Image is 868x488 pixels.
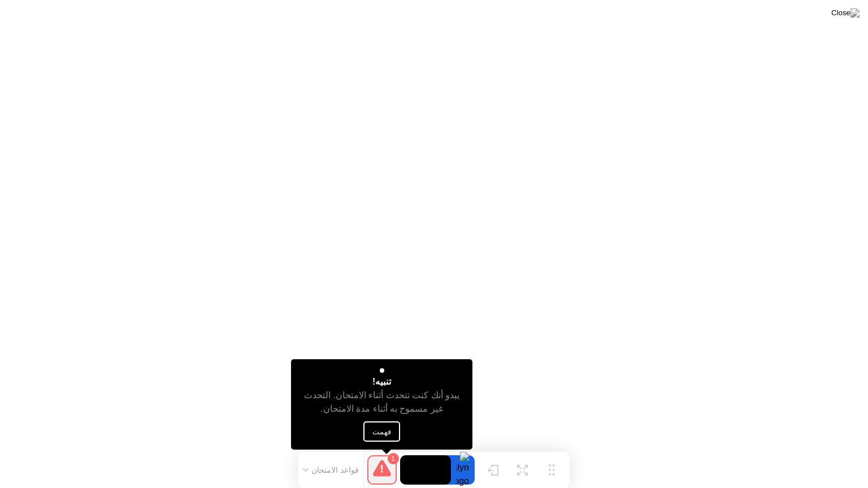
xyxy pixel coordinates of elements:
[302,389,463,416] div: يبدو أنك كنت تتحدث أثناء الامتحان. التحدث غير مسموح به أثناء مدة الامتحان.
[831,8,860,18] img: Close
[300,465,363,475] button: قواعد الامتحان
[388,453,399,464] div: 1
[372,375,391,389] div: تنبيه!
[364,421,401,442] button: فهمت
